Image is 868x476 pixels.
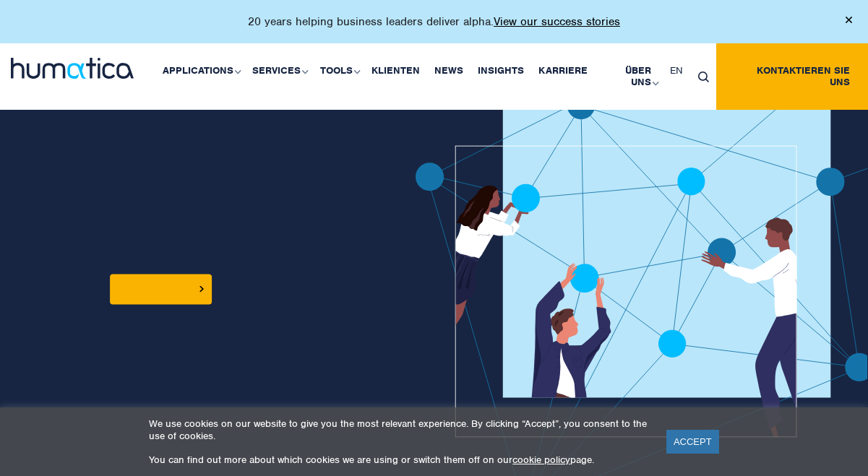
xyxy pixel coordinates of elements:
p: You can find out more about which cookies we are using or switch them off on our page. [149,454,648,466]
p: 20 years helping business leaders deliver alpha. [248,14,620,29]
img: logo [11,58,134,79]
a: Services [245,43,312,98]
a: Kontaktieren Sie uns [716,43,868,110]
a: Über uns [595,43,663,110]
a: ACCEPT [666,430,719,454]
a: Karriere [531,43,595,98]
a: Applications [155,43,245,98]
a: News [427,43,470,98]
img: arrowicon [199,285,204,292]
a: EN [663,43,690,98]
img: search_icon [698,72,709,82]
p: We use cookies on our website to give you the most relevant experience. By clicking “Accept”, you... [149,417,648,442]
a: Tools [313,43,364,98]
a: View our success stories [494,14,620,29]
a: cookie policy [512,454,570,466]
a: Insights [470,43,531,98]
span: EN [670,64,683,77]
a: Klienten [364,43,427,98]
